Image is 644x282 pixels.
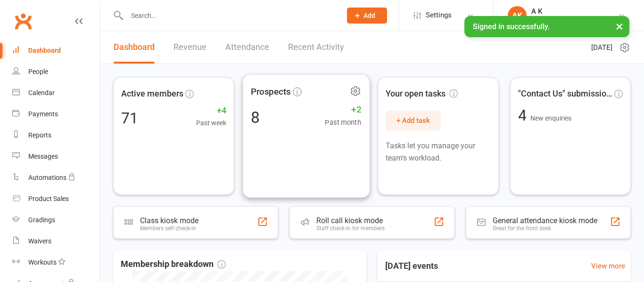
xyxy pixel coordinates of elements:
[121,111,138,126] div: 71
[611,16,628,36] button: ×
[12,125,99,146] a: Reports
[12,146,99,167] a: Messages
[12,231,99,252] a: Waivers
[518,106,530,124] span: 4
[114,31,155,64] a: Dashboard
[28,174,66,181] div: Automations
[288,31,344,64] a: Recent Activity
[426,5,452,26] span: Settings
[28,216,55,224] div: Gradings
[124,9,335,22] input: Search...
[473,22,550,31] span: Signed in successfully.
[325,117,361,128] span: Past month
[325,103,361,117] span: +2
[28,68,48,75] div: People
[12,40,99,61] a: Dashboard
[386,140,491,164] p: Tasks let you manage your team's workload.
[591,42,612,53] span: [DATE]
[28,237,51,245] div: Waivers
[196,104,226,118] span: +4
[225,31,269,64] a: Attendance
[28,153,58,160] div: Messages
[12,252,99,273] a: Workouts
[140,225,198,232] div: Members self check-in
[28,258,57,266] div: Workouts
[518,87,613,101] span: "Contact Us" submissions
[12,209,99,231] a: Gradings
[531,16,618,24] div: Dromana Grappling Academy
[12,104,99,125] a: Payments
[140,216,198,225] div: Class kiosk mode
[28,110,58,118] div: Payments
[386,87,458,101] span: Your open tasks
[508,6,527,25] div: AK
[363,12,375,19] span: Add
[12,167,99,188] a: Automations
[28,47,61,54] div: Dashboard
[173,31,206,64] a: Revenue
[251,84,290,98] span: Prospects
[28,131,51,139] div: Reports
[121,258,226,271] span: Membership breakdown
[251,109,260,125] div: 8
[316,225,385,232] div: Staff check-in for members
[531,7,618,16] div: A K
[11,9,35,33] a: Clubworx
[12,188,99,209] a: Product Sales
[530,114,571,122] span: New enquiries
[347,8,387,24] button: Add
[12,82,99,104] a: Calendar
[121,87,183,101] span: Active members
[12,61,99,82] a: People
[196,118,226,128] span: Past week
[493,216,597,225] div: General attendance kiosk mode
[28,195,69,202] div: Product Sales
[28,89,55,97] div: Calendar
[386,111,441,130] button: + Add task
[493,225,597,232] div: Great for the front desk
[591,260,625,272] a: View more
[316,216,385,225] div: Roll call kiosk mode
[378,258,446,274] h3: [DATE] events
